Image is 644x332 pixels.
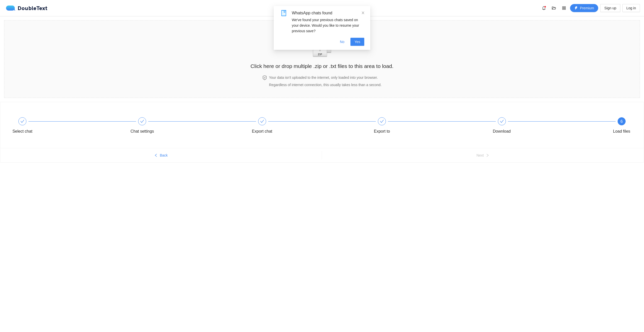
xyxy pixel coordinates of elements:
[540,4,548,12] button: bell
[622,4,640,12] button: Log in
[262,76,267,80] span: safety-certificate
[154,154,158,158] span: left
[269,75,381,80] h4: Your data isn't uploaded to the internet, only loaded into your browser.
[269,83,381,87] span: Regardless of internet connection, this usually takes less than a second.
[131,127,154,135] div: Chat settings
[281,10,287,16] span: book
[322,151,644,159] button: Nextright
[6,6,48,11] div: DoubleText
[374,127,390,135] div: Export to
[600,4,620,12] button: Sign up
[560,4,568,12] button: appstore
[540,6,548,10] span: bell
[367,117,487,135] div: Export to
[560,6,568,10] span: appstore
[550,6,558,10] span: folder-open
[8,117,128,135] div: Select chat
[336,38,348,46] button: No
[20,119,24,123] span: check
[340,39,344,45] span: No
[580,5,594,11] span: Premium
[380,119,384,123] span: check
[604,5,616,11] span: Sign up
[621,119,623,124] span: 6
[292,10,364,16] div: WhatsApp chats found
[251,62,393,70] h2: Click here or drop multiple .zip or .txt files to this area to load.
[361,11,365,15] span: close
[626,5,636,11] span: Log in
[6,6,18,11] img: logo
[140,119,144,123] span: check
[607,117,636,135] div: 6Load files
[128,117,247,135] div: Chat settings
[550,4,558,12] button: folder-open
[574,6,578,10] span: thunderbolt
[248,117,367,135] div: Export chat
[0,151,322,159] button: leftBack
[354,39,360,45] span: Yes
[260,119,264,123] span: check
[160,153,168,158] span: Back
[350,38,364,46] button: Yes
[493,127,511,135] div: Download
[292,17,364,34] div: We've found your previous chats saved on your device. Would you like to resume your previous save?
[12,127,32,135] div: Select chat
[613,127,630,135] div: Load files
[500,119,504,123] span: check
[252,127,272,135] div: Export chat
[570,4,598,12] button: thunderboltPremium
[487,117,607,135] div: Download
[6,6,48,11] a: logoDoubleText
